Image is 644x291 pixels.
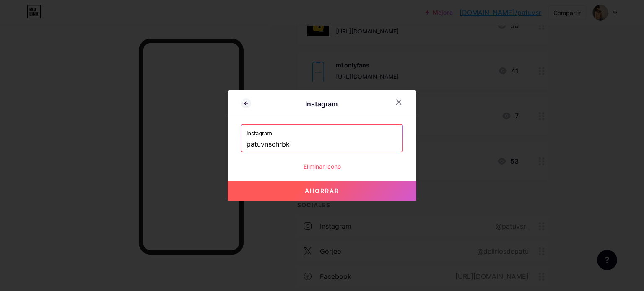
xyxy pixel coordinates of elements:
font: Instagram [305,100,338,108]
font: Ahorrar [305,187,339,194]
font: Eliminar icono [304,163,341,170]
button: Ahorrar [228,181,416,201]
font: Instagram [247,131,272,136]
input: Nombre de usuario de Instagram [247,137,397,152]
